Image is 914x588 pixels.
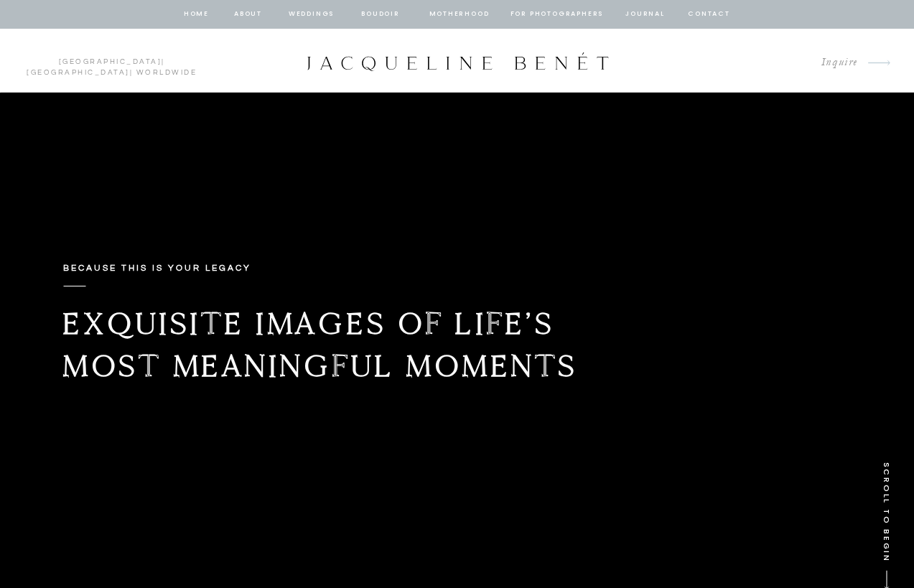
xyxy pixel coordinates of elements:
a: Weddings [287,8,336,21]
a: journal [623,8,668,21]
a: [GEOGRAPHIC_DATA] [27,69,130,76]
p: | | Worldwide [20,57,203,65]
a: [GEOGRAPHIC_DATA] [59,58,162,65]
a: home [183,8,210,21]
a: for photographers [510,8,604,21]
b: Exquisite images of life’s most meaningful moments [62,304,578,385]
a: contact [686,8,732,21]
a: about [233,8,264,21]
p: SCROLL TO BEGIN [876,462,893,584]
a: Inquire [810,53,858,73]
a: Motherhood [429,8,489,21]
a: BOUDOIR [360,8,401,21]
b: Because this is your legacy [63,263,251,273]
